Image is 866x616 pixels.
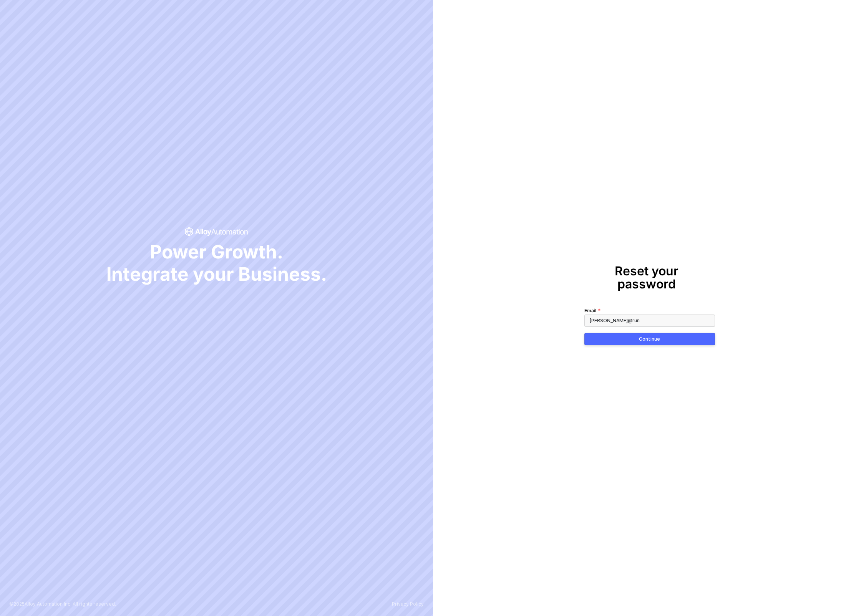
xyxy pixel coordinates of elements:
button: Continue [584,333,715,345]
p: © 2025 Alloy Automation Inc. All rights reserved. [9,601,116,607]
input: Email [584,315,715,327]
span: Power Growth. Integrate your Business. [106,241,327,285]
label: Email [584,307,601,315]
h1: Reset your password [584,265,709,290]
span: icon-success [185,227,248,236]
a: Privacy Policy [392,601,424,607]
div: Continue [639,336,660,342]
